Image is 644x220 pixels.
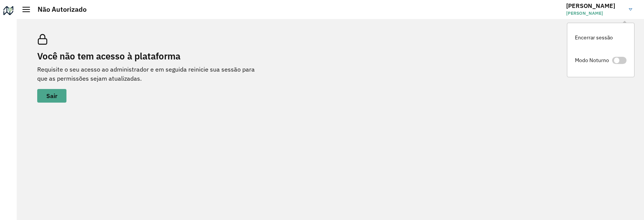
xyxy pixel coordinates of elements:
h3: [PERSON_NAME] [566,2,623,9]
button: button [37,89,66,103]
a: Encerrar sessão [567,26,634,49]
h2: Você não tem acesso à plataforma [37,51,265,62]
span: Modo Noturno [575,56,609,64]
h2: Não Autorizado [30,5,87,14]
span: [PERSON_NAME] [566,10,623,17]
p: Requisite o seu acesso ao administrador e em seguida reinicie sua sessão para que as permissões s... [37,65,265,83]
span: Sair [46,93,57,99]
